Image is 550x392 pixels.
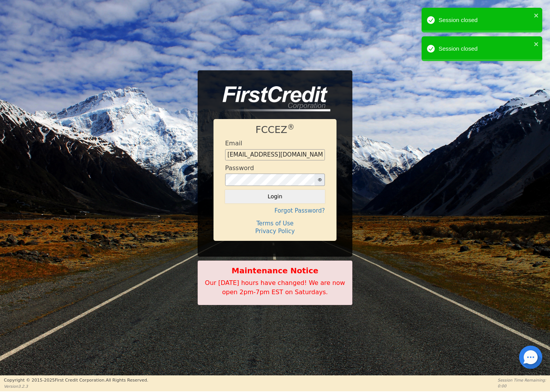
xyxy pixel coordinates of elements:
div: Session closed [439,16,531,25]
h1: FCCEZ [225,124,325,136]
p: 0:00 [498,383,546,389]
p: Session Time Remaining: [498,377,546,383]
p: Version 3.2.3 [4,383,148,389]
sup: ® [287,123,295,131]
h4: Forgot Password? [225,207,325,214]
button: close [534,11,539,20]
h4: Email [225,140,242,147]
button: Login [225,190,325,203]
p: Copyright © 2015- 2025 First Credit Corporation. [4,377,148,384]
input: Enter email [225,149,325,161]
button: close [534,39,539,48]
span: All Rights Reserved. [106,378,148,383]
h4: Privacy Policy [225,228,325,235]
input: password [225,174,315,186]
b: Maintenance Notice [202,265,348,276]
span: Our [DATE] hours have changed! We are now open 2pm-7pm EST on Saturdays. [205,279,345,296]
div: Session closed [439,44,531,53]
h4: Terms of Use [225,220,325,227]
img: logo-CMu_cnol.png [214,86,330,112]
h4: Password [225,164,254,172]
